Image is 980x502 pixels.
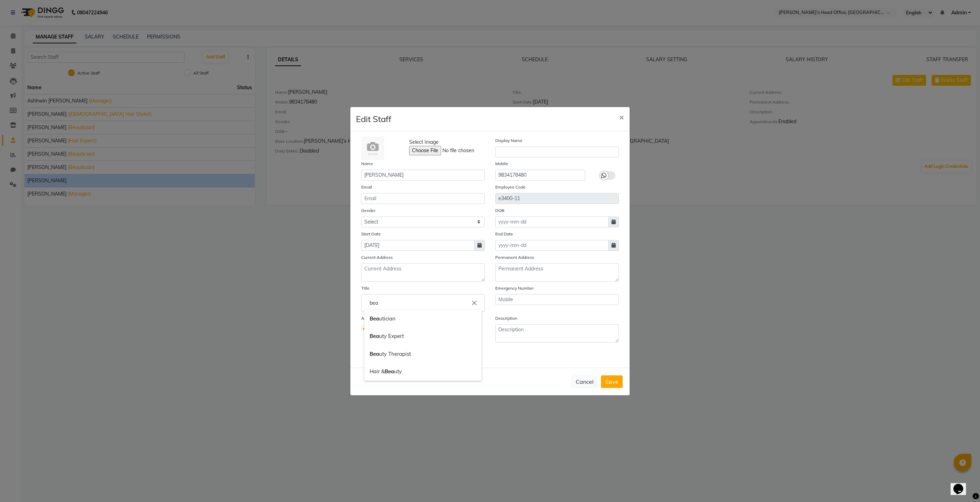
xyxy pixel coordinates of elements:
input: Enter the Title [364,296,482,310]
b: Bea [370,333,379,339]
a: utician [364,310,482,328]
a: Hair & uty [364,363,482,381]
iframe: chat widget [951,474,973,495]
i: Close [470,299,478,307]
b: Bea [370,351,379,357]
b: Bea [385,368,394,375]
a: uty Therapist [364,345,482,363]
a: uty Expert [364,327,482,345]
b: Bea [370,315,379,322]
